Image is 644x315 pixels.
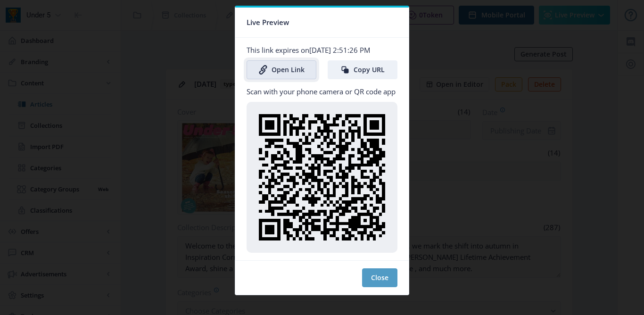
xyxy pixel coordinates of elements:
[247,45,397,55] p: This link expires on
[247,60,316,79] a: Open Link
[309,45,370,55] span: [DATE] 2:51:26 PM
[328,60,397,79] button: Copy URL
[247,87,397,96] p: Scan with your phone camera or QR code app
[247,15,289,30] span: Live Preview
[362,268,397,287] button: Close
